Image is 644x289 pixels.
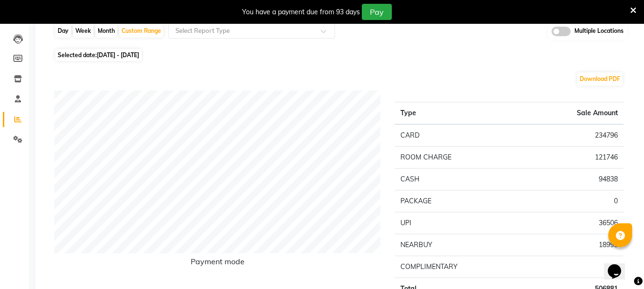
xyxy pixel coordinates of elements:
div: Month [95,24,117,38]
div: Custom Range [119,24,164,38]
td: COMPLIMENTARY [395,256,524,278]
td: CARD [395,124,524,147]
iframe: chat widget [604,251,634,279]
span: Multiple Locations [574,27,624,36]
td: NEARBUY [395,234,524,256]
td: 94838 [524,168,624,190]
td: 36506 [524,212,624,234]
h6: Payment mode [54,257,380,270]
span: Selected date: [55,49,142,61]
button: Pay [362,4,392,20]
div: You have a payment due from 93 days [242,7,360,17]
td: CASH [395,168,524,190]
div: Day [55,24,71,38]
div: Week [73,24,93,38]
span: [DATE] - [DATE] [97,51,139,59]
th: Sale Amount [524,102,624,124]
td: 0 [524,256,624,278]
td: 121746 [524,146,624,168]
td: 234796 [524,124,624,147]
td: UPI [395,212,524,234]
td: ROOM CHARGE [395,146,524,168]
button: Download PDF [577,72,623,86]
th: Type [395,102,524,124]
td: PACKAGE [395,190,524,212]
td: 18995 [524,234,624,256]
td: 0 [524,190,624,212]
